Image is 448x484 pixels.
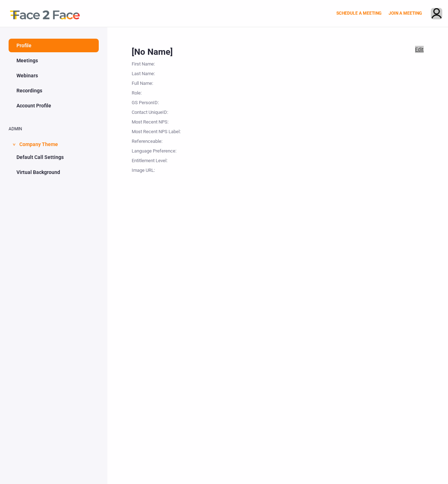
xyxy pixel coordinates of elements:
[132,97,203,106] div: GS PersonID :
[132,116,203,126] div: Most Recent NPS :
[132,135,203,145] div: Referenceable :
[336,11,381,16] a: SCHEDULE A MEETING
[9,54,99,67] a: Meetings
[132,58,203,68] div: First Name :
[19,137,58,150] span: Company Theme
[132,126,203,135] div: Most Recent NPS Label :
[389,11,422,16] a: JOIN A MEETING
[132,87,203,97] div: Role :
[132,46,424,58] div: [No Name]
[132,106,203,116] div: Contact UniqueID :
[431,8,442,20] img: avatar.710606db.png
[132,164,203,174] div: Image URL :
[9,150,99,164] a: Default Call Settings
[9,99,99,112] a: Account Profile
[132,68,203,77] div: Last Name :
[9,39,99,52] a: Profile
[9,69,99,82] a: Webinars
[132,145,203,155] div: Language Preference :
[415,47,424,52] a: Edit
[9,127,99,131] h2: ADMIN
[132,77,203,87] div: Full Name :
[9,165,99,179] a: Virtual Background
[132,155,203,164] div: Entitlement Level :
[9,84,99,97] a: Recordings
[10,143,18,146] span: >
